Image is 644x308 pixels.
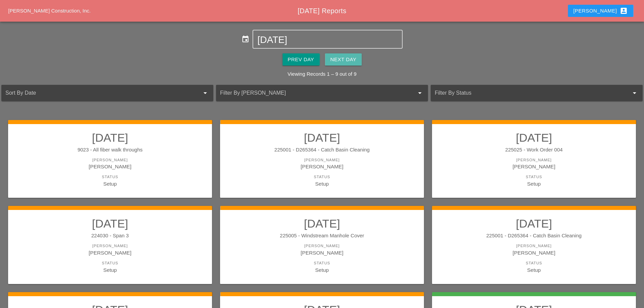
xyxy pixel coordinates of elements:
a: [DATE]225001 - D265364 - Catch Basin Cleaning[PERSON_NAME][PERSON_NAME]StatusSetup [439,217,629,274]
div: Setup [15,180,205,188]
h2: [DATE] [439,131,629,144]
div: 225005 - Windstream Manhole Cover [227,232,417,240]
i: account_box [620,7,628,15]
div: 225001 - D265364 - Catch Basin Cleaning [227,146,417,154]
div: [PERSON_NAME] [439,163,629,170]
div: [PERSON_NAME] [439,243,629,249]
button: Next Day [325,53,362,66]
div: Status [15,174,205,180]
i: arrow_drop_down [630,89,639,97]
div: [PERSON_NAME] [15,163,205,170]
h2: [DATE] [15,217,205,230]
div: Status [15,260,205,266]
h2: [DATE] [227,131,417,144]
a: [PERSON_NAME] Construction, Inc. [8,8,91,14]
div: 225025 - Work Order 004 [439,146,629,154]
button: Prev Day [282,53,319,66]
a: [DATE]225025 - Work Order 004[PERSON_NAME][PERSON_NAME]StatusSetup [439,131,629,188]
i: arrow_drop_down [201,89,209,97]
div: [PERSON_NAME] [227,243,417,249]
a: [DATE]225005 - Windstream Manhole Cover[PERSON_NAME][PERSON_NAME]StatusSetup [227,217,417,274]
div: Next Day [330,56,356,64]
div: [PERSON_NAME] [227,163,417,170]
div: [PERSON_NAME] [439,157,629,163]
div: [PERSON_NAME] [15,157,205,163]
div: Setup [227,266,417,274]
div: [PERSON_NAME] [439,249,629,257]
div: Status [227,174,417,180]
button: [PERSON_NAME] [568,5,633,17]
div: Prev Day [288,56,314,64]
a: [DATE]9023 - All fiber walk throughs[PERSON_NAME][PERSON_NAME]StatusSetup [15,131,205,188]
div: Setup [439,266,629,274]
span: [DATE] Reports [297,7,346,15]
div: Setup [15,266,205,274]
div: [PERSON_NAME] [15,243,205,249]
div: Setup [439,180,629,188]
div: 225001 - D265364 - Catch Basin Cleaning [439,232,629,240]
div: [PERSON_NAME] [227,157,417,163]
div: Status [227,260,417,266]
div: [PERSON_NAME] [573,7,628,15]
i: arrow_drop_down [416,89,424,97]
div: Setup [227,180,417,188]
h2: [DATE] [439,217,629,230]
div: Status [439,174,629,180]
div: 9023 - All fiber walk throughs [15,146,205,154]
div: 224030 - Span 3 [15,232,205,240]
div: Status [439,260,629,266]
input: Select Date [257,34,398,45]
h2: [DATE] [227,217,417,230]
i: event [241,35,249,43]
a: [DATE]224030 - Span 3[PERSON_NAME][PERSON_NAME]StatusSetup [15,217,205,274]
div: [PERSON_NAME] [227,249,417,257]
div: [PERSON_NAME] [15,249,205,257]
h2: [DATE] [15,131,205,144]
a: [DATE]225001 - D265364 - Catch Basin Cleaning[PERSON_NAME][PERSON_NAME]StatusSetup [227,131,417,188]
